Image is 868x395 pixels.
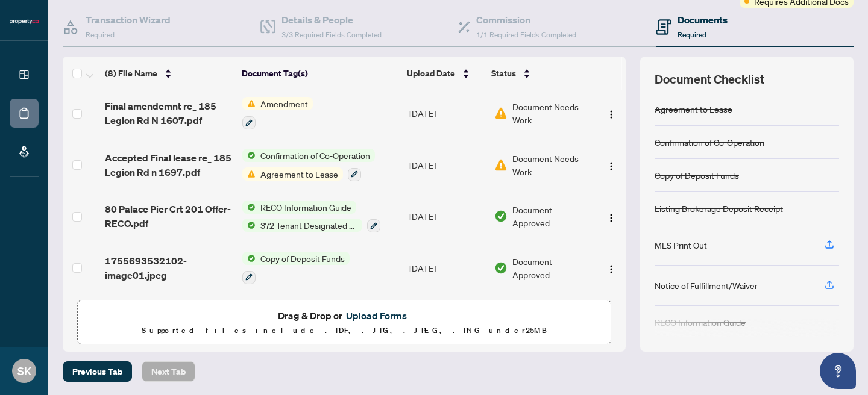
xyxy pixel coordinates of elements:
button: Logo [602,207,621,226]
td: [DATE] [404,191,489,243]
img: Status Icon [242,167,256,181]
img: Status Icon [242,252,256,265]
span: 80 Palace Pier Crt 201 Offer- RECO.pdf [105,202,233,231]
img: Logo [606,110,616,119]
span: Confirmation of Co-Operation [256,149,375,162]
span: Drag & Drop or [278,308,410,323]
td: [DATE] [404,87,489,139]
img: Status Icon [242,201,256,214]
th: (8) File Name [100,57,237,90]
img: Document Status [494,107,508,120]
img: Status Icon [242,219,256,232]
span: Final amendemnt re_ 185 Legion Rd N 1607.pdf [105,99,233,128]
button: Status IconCopy of Deposit Funds [242,252,350,284]
img: Document Status [494,210,508,223]
div: RECO Information Guide [655,316,746,329]
h4: Transaction Wizard [86,13,171,27]
span: Document Approved [512,255,591,281]
span: Accepted Final lease re_ 185 Legion Rd n 1697.pdf [105,151,233,179]
button: Logo [602,104,621,123]
button: Previous Tab [63,361,132,382]
img: Logo [606,213,616,223]
button: Open asap [820,353,856,389]
span: Drag & Drop orUpload FormsSupported files include .PDF, .JPG, .JPEG, .PNG under25MB [78,300,611,345]
span: Document Needs Work [512,152,591,178]
span: Agreement to Lease [256,167,343,181]
span: 3/3 Required Fields Completed [281,30,382,39]
div: Listing Brokerage Deposit Receipt [655,202,783,215]
button: Next Tab [142,361,195,382]
div: Copy of Deposit Funds [655,169,739,182]
th: Status [486,57,592,90]
button: Status IconAmendment [242,97,313,129]
img: Logo [606,264,616,274]
span: 1755693532102-image01.jpeg [105,253,233,282]
span: Amendment [256,97,313,110]
h4: Commission [476,13,576,27]
div: Notice of Fulfillment/Waiver [655,279,758,292]
td: [DATE] [404,139,489,191]
img: Document Status [494,158,508,172]
img: logo [10,18,39,25]
th: Upload Date [402,57,486,90]
span: 372 Tenant Designated Representation Agreement with Company Schedule A [256,219,362,232]
img: Logo [606,161,616,171]
span: SK [17,362,31,379]
div: MLS Print Out [655,238,707,252]
button: Upload Forms [342,308,410,323]
span: (8) File Name [105,67,157,80]
button: Logo [602,258,621,278]
span: Document Checklist [655,71,764,88]
span: Required [678,30,706,39]
button: Status IconConfirmation of Co-OperationStatus IconAgreement to Lease [242,149,375,181]
h4: Details & People [281,13,382,27]
span: Previous Tab [72,362,122,381]
div: Agreement to Lease [655,102,732,116]
img: Document Status [494,261,508,275]
p: Supported files include .PDF, .JPG, .JPEG, .PNG under 25 MB [85,323,603,338]
img: Status Icon [242,149,256,162]
span: 1/1 Required Fields Completed [476,30,576,39]
button: Status IconRECO Information GuideStatus Icon372 Tenant Designated Representation Agreement with C... [242,201,380,233]
span: Status [491,67,516,80]
button: Logo [602,155,621,175]
span: Required [86,30,115,39]
span: Copy of Deposit Funds [256,252,350,265]
span: RECO Information Guide [256,201,356,214]
div: Confirmation of Co-Operation [655,135,764,149]
img: Status Icon [242,97,256,110]
span: Document Needs Work [512,100,591,126]
span: Document Approved [512,203,591,229]
td: [DATE] [404,242,489,294]
h4: Documents [678,13,728,27]
th: Document Tag(s) [237,57,402,90]
span: Upload Date [407,67,455,80]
